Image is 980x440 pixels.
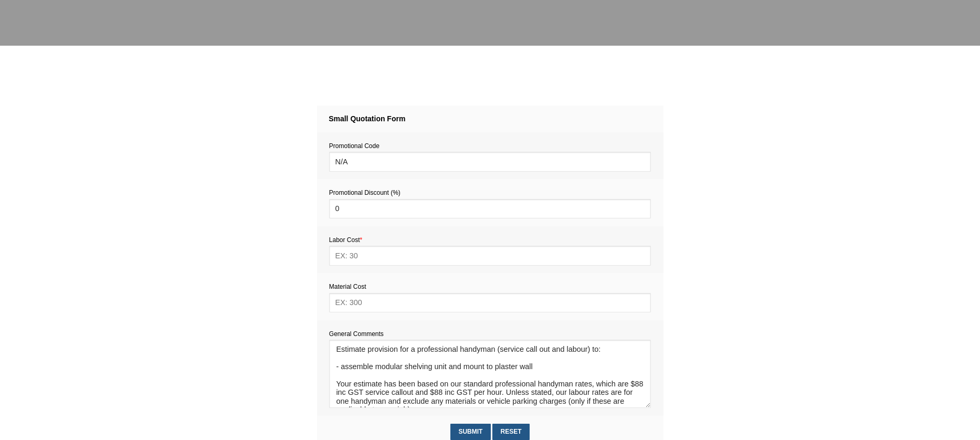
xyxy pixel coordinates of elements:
span: Promotional Discount (%) [329,189,401,196]
span: Material Cost [329,283,366,290]
span: Labor Cost [329,236,362,244]
strong: Small Quotation Form [329,114,405,123]
input: EX: 30 [329,246,651,265]
span: General Comments [329,330,384,338]
input: Reset [492,424,530,440]
input: Submit [450,424,491,440]
input: EX: 300 [329,293,651,312]
span: Promotional Code [329,142,380,150]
